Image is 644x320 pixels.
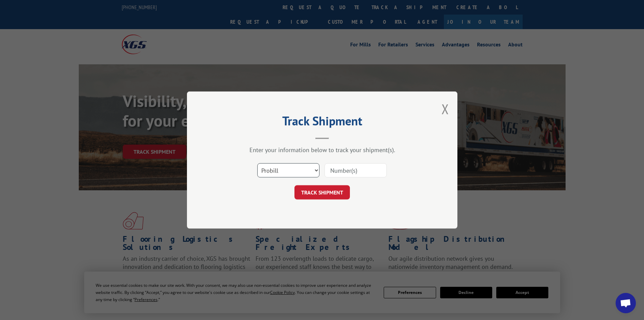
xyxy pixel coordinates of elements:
div: Enter your information below to track your shipment(s). [221,146,424,154]
button: Close modal [442,100,449,118]
h2: Track Shipment [221,116,424,129]
div: Open chat [616,293,636,313]
button: TRACK SHIPMENT [294,185,350,199]
input: Number(s) [325,163,387,177]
